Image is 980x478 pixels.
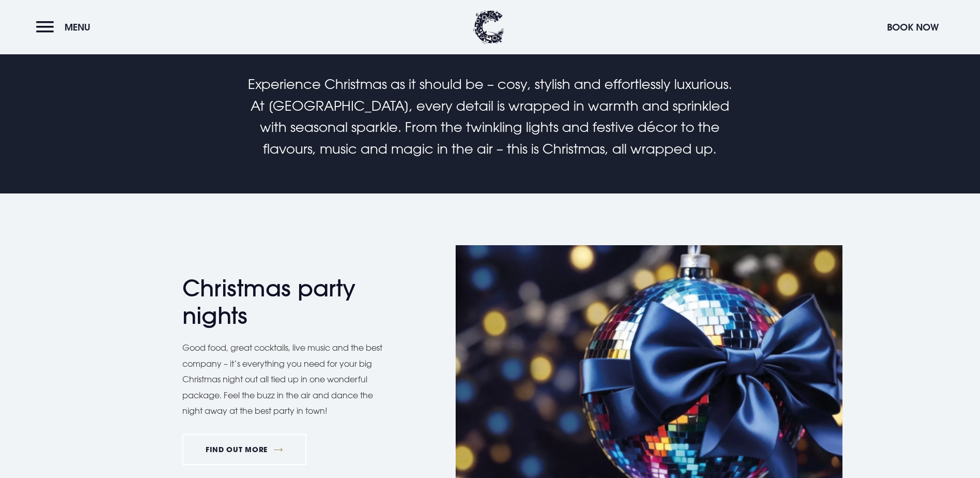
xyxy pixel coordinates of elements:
span: Menu [65,21,90,33]
img: Clandeboye Lodge [473,10,504,44]
h2: Christmas party nights [182,275,384,330]
p: Experience Christmas as it should be – cosy, stylish and effortlessly luxurious. At [GEOGRAPHIC_D... [244,73,736,159]
button: Book Now [882,16,944,38]
button: Menu [36,16,96,38]
a: FIND OUT MORE [182,434,307,465]
p: Good food, great cocktails, live music and the best company – it’s everything you need for your b... [182,340,394,419]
